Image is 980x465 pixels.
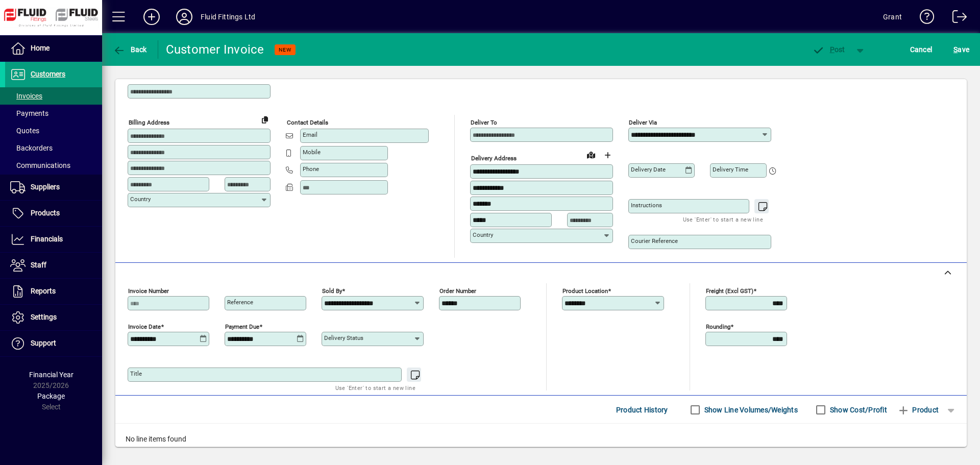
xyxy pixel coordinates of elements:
button: Back [110,40,150,59]
span: Settings [31,313,57,321]
a: Reports [5,279,102,304]
mat-label: Reference [227,299,253,306]
mat-label: Country [130,195,151,203]
a: Home [5,36,102,61]
span: Suppliers [31,183,60,191]
app-page-header-button: Back [102,40,158,59]
a: Logout [945,2,967,35]
mat-label: Mobile [303,149,321,156]
mat-label: Country [473,231,493,238]
label: Show Line Volumes/Weights [702,405,798,415]
a: Staff [5,253,102,278]
mat-hint: Use 'Enter' to start a new line [683,213,763,225]
mat-label: Sold by [322,287,342,295]
span: Product [897,402,939,418]
div: Fluid Fittings Ltd [201,9,255,25]
div: Grant [883,9,902,25]
a: Communications [5,157,102,174]
div: Customer Invoice [166,41,264,58]
span: ave [953,41,969,58]
mat-label: Instructions [631,202,662,209]
mat-label: Delivery status [324,334,363,341]
a: Backorders [5,139,102,157]
mat-label: Deliver via [629,119,657,126]
button: Profile [168,8,201,26]
span: Financial Year [29,371,73,379]
a: Payments [5,105,102,122]
button: Save [951,40,972,59]
a: Settings [5,305,102,330]
mat-label: Invoice date [128,323,161,330]
mat-label: Freight (excl GST) [706,287,753,295]
div: No line items found [115,424,967,455]
span: Customers [31,70,65,78]
span: Backorders [10,144,53,152]
span: Communications [10,161,70,169]
button: Post [807,40,850,59]
span: NEW [279,46,291,53]
mat-hint: Use 'Enter' to start a new line [335,382,415,394]
a: Quotes [5,122,102,139]
span: ost [812,45,845,54]
span: Reports [31,287,56,295]
span: Back [113,45,147,54]
a: Knowledge Base [912,2,935,35]
mat-label: Delivery date [631,166,666,173]
a: Support [5,331,102,356]
a: Suppliers [5,175,102,200]
span: Payments [10,109,48,117]
span: Quotes [10,127,39,135]
label: Show Cost/Profit [828,405,887,415]
button: Copy to Delivery address [257,111,273,128]
span: Financials [31,235,63,243]
mat-label: Rounding [706,323,730,330]
button: Choose address [599,147,616,163]
span: Invoices [10,92,42,100]
mat-label: Order number [439,287,476,295]
mat-label: Invoice number [128,287,169,295]
span: Products [31,209,60,217]
button: Cancel [908,40,935,59]
mat-label: Phone [303,165,319,173]
mat-label: Deliver To [471,119,497,126]
span: Staff [31,261,46,269]
button: Add [135,8,168,26]
mat-label: Product location [562,287,608,295]
mat-label: Title [130,370,142,377]
a: Invoices [5,87,102,105]
button: Product [892,401,944,419]
mat-label: Payment due [225,323,259,330]
a: Products [5,201,102,226]
button: Product History [612,401,672,419]
span: Home [31,44,50,52]
span: S [953,45,958,54]
span: Cancel [910,41,933,58]
mat-label: Email [303,131,317,138]
span: Support [31,339,56,347]
mat-label: Delivery time [713,166,748,173]
a: Financials [5,227,102,252]
span: Package [37,392,65,400]
a: View on map [583,146,599,163]
span: P [830,45,835,54]
span: Product History [616,402,668,418]
mat-label: Courier Reference [631,237,678,244]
